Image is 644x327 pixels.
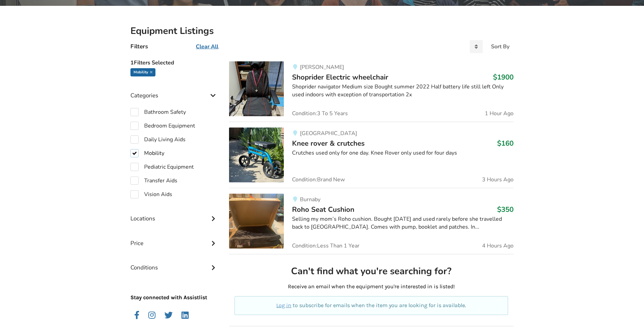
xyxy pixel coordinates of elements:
label: Pediatric Equipment [130,163,194,171]
h3: $160 [497,139,514,148]
div: Conditions [130,250,218,275]
span: 1 Hour Ago [485,111,514,116]
span: Knee rover & crutches [292,138,365,148]
label: Transfer Aids [130,177,177,185]
img: mobility-shoprider electric wheelchair [229,61,284,116]
label: Daily Living Aids [130,135,186,144]
a: mobility-knee rover & crutches [GEOGRAPHIC_DATA]Knee rover & crutches$160Crutches used only for o... [229,122,514,188]
div: Shoprider navigator Medium size Bought summer 2022 Half battery life still left Only used indoors... [292,83,514,99]
h3: $1900 [493,73,514,82]
label: Bedroom Equipment [130,122,195,130]
div: Price [130,226,218,250]
div: Locations [130,201,218,226]
h2: Can't find what you're searching for? [235,265,508,277]
span: [GEOGRAPHIC_DATA] [300,130,357,137]
u: Clear All [196,43,218,50]
div: Crutches used only for one day. Knee Rover only used for four days [292,149,514,157]
div: Categories [130,78,218,102]
label: Vision Aids [130,190,172,198]
p: Stay connected with Assistlist [130,275,218,302]
div: Mobility [130,68,155,76]
img: mobility-knee rover & crutches [229,128,284,182]
span: Shoprider Electric wheelchair [292,72,388,82]
span: [PERSON_NAME] [300,63,344,71]
span: Burnaby [300,196,320,203]
a: mobility-shoprider electric wheelchair [PERSON_NAME]Shoprider Electric wheelchair$1900Shoprider n... [229,61,514,122]
h4: Filters [130,43,148,50]
label: Mobility [130,149,164,157]
div: Sort By [491,44,509,49]
p: to subscribe for emails when the item you are looking for is available. [243,302,500,310]
h3: $350 [497,205,514,214]
a: mobility-roho seat cushion BurnabyRoho Seat Cushion$350Selling my mom’s Roho cushion. Bought [DAT... [229,188,514,254]
span: Roho Seat Cushion [292,205,354,214]
h2: Equipment Listings [130,25,514,37]
span: Condition: Brand New [292,177,345,182]
a: Log in [276,302,291,308]
p: Receive an email when the equipment you're interested in is listed! [235,283,508,291]
label: Bathroom Safety [130,108,186,116]
span: 3 Hours Ago [482,177,514,182]
div: Selling my mom’s Roho cushion. Bought [DATE] and used rarely before she travelled back to [GEOGRA... [292,215,514,231]
span: 4 Hours Ago [482,243,514,249]
img: mobility-roho seat cushion [229,194,284,249]
span: Condition: Less Than 1 Year [292,243,359,249]
span: Condition: 3 To 5 Years [292,111,348,116]
h5: 1 Filters Selected [130,56,218,68]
